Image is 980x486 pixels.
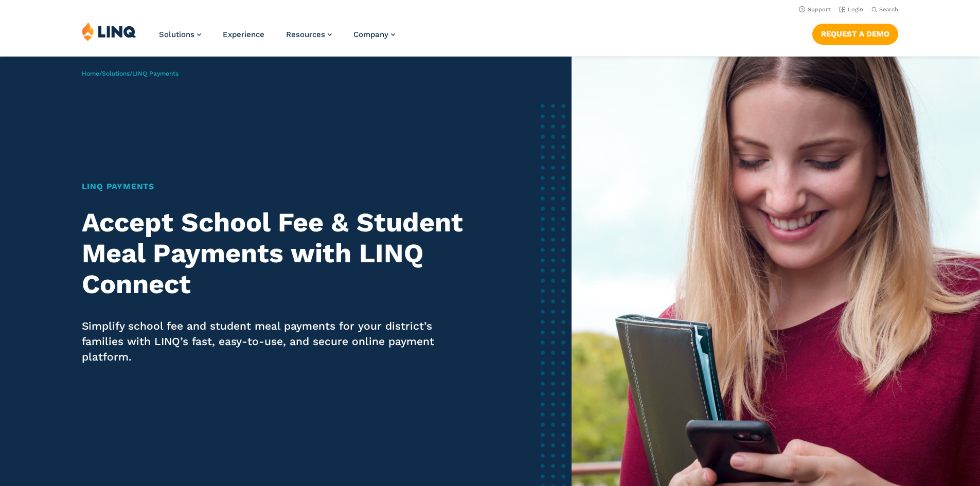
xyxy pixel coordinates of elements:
[799,6,831,13] a: Support
[82,70,99,77] a: Home
[159,22,395,56] nav: Primary Navigation
[82,207,468,299] h2: Accept School Fee & Student Meal Payments with LINQ Connect
[82,22,136,41] img: LINQ | K‑12 Software
[812,24,898,44] a: Request a Demo
[871,6,898,13] button: Open Search Bar
[353,30,395,39] a: Company
[82,70,179,77] span: / /
[353,30,388,39] span: Company
[223,30,264,39] a: Experience
[82,318,468,365] p: Simplify school fee and student meal payments for your district’s families with LINQ’s fast, easy...
[82,181,468,193] h1: LINQ Payments
[286,30,325,39] span: Resources
[286,30,332,39] a: Resources
[812,22,898,44] nav: Button Navigation
[879,6,898,13] span: Search
[159,30,194,39] span: Solutions
[102,70,130,77] a: Solutions
[159,30,201,39] a: Solutions
[839,6,863,13] a: Login
[132,70,179,77] span: LINQ Payments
